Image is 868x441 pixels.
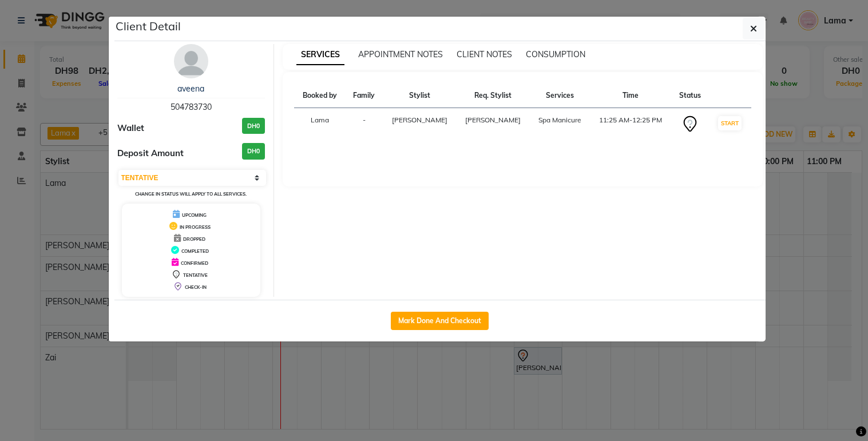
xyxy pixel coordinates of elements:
td: Lama [294,108,345,141]
small: Change in status will apply to all services. [135,191,247,197]
th: Status [671,84,709,108]
span: Deposit Amount [117,147,184,160]
h3: DH0 [242,118,265,134]
h3: DH0 [242,143,265,160]
span: CHECK-IN [185,284,207,290]
img: avatar [174,44,208,78]
div: Spa Manicure [537,115,583,125]
span: CONFIRMED [181,260,208,266]
th: Booked by [294,84,345,108]
span: 504783730 [171,102,212,112]
button: Mark Done And Checkout [391,312,489,330]
span: CLIENT NOTES [457,49,512,59]
th: Req. Stylist [456,84,529,108]
span: TENTATIVE [183,272,208,278]
span: SERVICES [296,45,344,65]
span: CONSUMPTION [526,49,585,59]
td: - [345,108,383,141]
th: Family [345,84,383,108]
span: DROPPED [183,236,205,242]
th: Stylist [383,84,456,108]
span: IN PROGRESS [180,224,211,230]
th: Time [590,84,671,108]
span: COMPLETED [181,248,209,254]
a: aveena [177,84,204,94]
td: 11:25 AM-12:25 PM [590,108,671,141]
span: Wallet [117,122,144,135]
span: UPCOMING [182,212,207,218]
h5: Client Detail [116,18,181,35]
span: [PERSON_NAME] [465,116,521,124]
span: [PERSON_NAME] [392,116,447,124]
th: Services [530,84,590,108]
span: APPOINTMENT NOTES [358,49,443,59]
button: START [718,116,742,130]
